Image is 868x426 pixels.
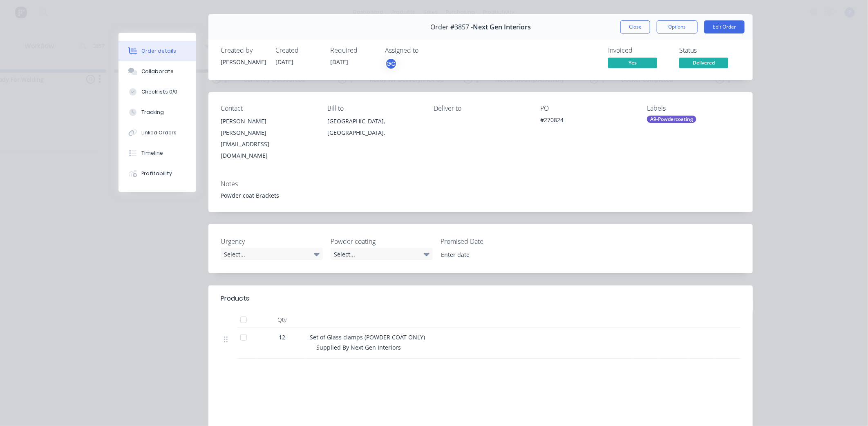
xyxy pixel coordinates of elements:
[221,248,323,260] div: Select...
[657,20,698,33] button: Options
[647,116,696,123] div: A9-Powdercoating
[221,191,740,200] div: Powder coat Brackets
[141,149,163,157] div: Timeline
[327,116,421,142] div: [GEOGRAPHIC_DATA], [GEOGRAPHIC_DATA],
[119,163,196,184] button: Profitability
[221,47,266,54] div: Created by
[275,58,293,66] span: [DATE]
[679,58,728,68] span: Delivered
[257,312,306,328] div: Qty
[434,105,528,112] div: Deliver to
[331,248,433,260] div: Select...
[540,105,634,112] div: PO
[221,116,314,127] div: [PERSON_NAME]
[221,294,249,303] div: Products
[119,102,196,123] button: Tracking
[119,123,196,143] button: Linked Orders
[141,129,177,136] div: Linked Orders
[608,47,669,54] div: Invoiced
[620,20,650,33] button: Close
[141,68,174,75] div: Collaborate
[275,47,320,54] div: Created
[473,23,531,31] span: Next Gen Interiors
[119,82,196,102] button: Checklists 0/0
[221,58,266,66] div: [PERSON_NAME]
[119,61,196,82] button: Collaborate
[279,333,285,341] span: 12
[141,109,164,116] div: Tracking
[221,180,740,188] div: Notes
[221,116,314,161] div: [PERSON_NAME][PERSON_NAME][EMAIL_ADDRESS][DOMAIN_NAME]
[647,105,740,112] div: Labels
[385,58,397,70] button: GC
[540,116,634,127] div: #270824
[327,116,421,138] div: [GEOGRAPHIC_DATA], [GEOGRAPHIC_DATA],
[608,58,657,68] span: Yes
[704,20,745,33] button: Edit Order
[316,343,401,351] span: Supplied By Next Gen Interiors
[441,236,543,246] label: Promised Date
[221,105,314,112] div: Contact
[141,88,177,96] div: Checklists 0/0
[330,58,348,66] span: [DATE]
[331,236,433,246] label: Powder coating
[141,170,172,177] div: Profitability
[679,58,728,70] button: Delivered
[141,47,176,55] div: Order details
[310,333,425,341] span: Set of Glass clamps (POWDER COAT ONLY)
[327,105,421,112] div: Bill to
[435,248,537,261] input: Enter date
[119,143,196,163] button: Timeline
[119,41,196,61] button: Order details
[430,23,473,31] span: Order #3857 -
[221,127,314,161] div: [PERSON_NAME][EMAIL_ADDRESS][DOMAIN_NAME]
[221,236,323,246] label: Urgency
[385,47,467,54] div: Assigned to
[330,47,375,54] div: Required
[679,47,740,54] div: Status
